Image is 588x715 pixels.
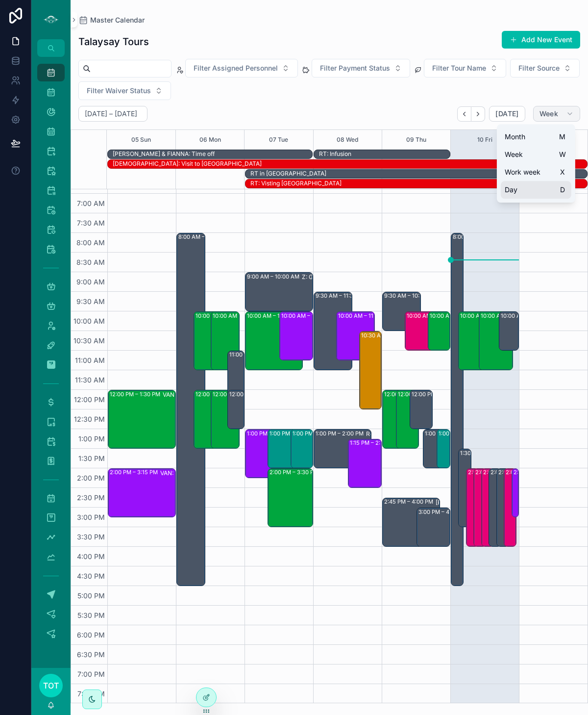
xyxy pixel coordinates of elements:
[113,150,215,158] div: BLYTHE & FIANNA: Time off
[43,12,59,27] img: App logo
[75,670,107,678] span: 7:00 PM
[539,109,558,118] span: Week
[432,63,486,73] span: Filter Tour Name
[76,454,107,462] span: 1:30 PM
[245,430,283,478] div: 1:00 PM – 2:15 PM
[337,312,374,360] div: 10:00 AM – 11:15 AM
[502,31,580,49] button: Add New Event
[459,449,470,527] div: 1:30 PM – 3:30 PM
[213,312,269,320] div: 10:00 AM – 11:30 AM
[228,351,244,409] div: 11:00 AM – 12:30 PM
[250,169,326,178] div: RT in UK
[108,469,175,517] div: 2:00 PM – 3:15 PMVAN: [GEOGRAPHIC_DATA][PERSON_NAME] (1) [PERSON_NAME], TW:PDNY-XKZN
[410,390,432,429] div: 12:00 PM – 1:00 PM
[482,469,493,546] div: 2:00 PM – 4:00 PM
[477,130,492,150] button: 10 Fri
[360,332,381,409] div: 10:30 AM – 12:30 PM
[211,312,239,370] div: 10:00 AM – 11:30 AM
[178,233,230,241] div: 8:00 AM – 5:00 PM
[499,312,518,350] div: 10:00 AM – 11:00 AM
[250,179,342,187] div: RT: Visting [GEOGRAPHIC_DATA]
[483,468,535,476] div: 2:00 PM – 4:00 PM
[131,130,151,150] button: 05 Sun
[74,297,107,306] span: 9:30 AM
[559,133,566,141] span: M
[196,390,248,398] div: 12:00 PM – 1:30 PM
[211,390,239,448] div: 12:00 PM – 1:30 PM
[72,395,107,404] span: 12:00 PM
[348,439,382,487] div: 1:15 PM – 2:30 PM
[228,390,244,429] div: 12:00 PM – 1:00 PM
[199,130,221,150] div: 06 Mon
[85,109,137,119] h2: [DATE] – [DATE]
[177,233,205,586] div: 8:00 AM – 5:00 PM
[74,572,107,580] span: 4:30 PM
[245,312,302,370] div: 10:00 AM – 11:30 AM
[501,163,571,181] button: Work weekX
[466,469,478,546] div: 2:00 PM – 4:00 PM
[460,312,516,320] div: 10:00 AM – 11:30 AM
[229,390,282,398] div: 12:00 PM – 1:00 PM
[74,631,107,639] span: 6:00 PM
[113,160,262,168] div: [DEMOGRAPHIC_DATA]: Visit to [GEOGRAPHIC_DATA]
[316,292,369,300] div: 9:30 AM – 11:30 AM
[481,312,537,320] div: 10:00 AM – 11:30 AM
[247,312,303,320] div: 10:00 AM – 11:30 AM
[459,312,492,370] div: 10:00 AM – 11:30 AM
[398,390,451,398] div: 12:00 PM – 1:30 PM
[514,468,564,476] div: 2:00 PM – 3:15 PM
[163,391,228,399] div: VAN: TT - [PERSON_NAME] (3) [PERSON_NAME], TW:MXQH-NNZG
[423,430,445,468] div: 1:00 PM – 2:00 PM
[505,167,540,177] span: Work week
[74,474,107,482] span: 2:00 PM
[559,168,566,176] span: X
[269,130,288,150] div: 07 Tue
[110,468,160,476] div: 2:00 PM – 3:15 PM
[474,469,486,546] div: 2:00 PM – 4:00 PM
[74,199,107,207] span: 7:00 AM
[417,508,450,546] div: 3:00 PM – 4:00 PM
[430,312,486,320] div: 10:00 AM – 11:00 AM
[74,278,107,286] span: 9:00 AM
[490,468,542,476] div: 2:00 PM – 4:00 PM
[78,81,171,100] button: Select Button
[475,468,527,476] div: 2:00 PM – 4:00 PM
[460,449,511,457] div: 1:30 PM – 3:30 PM
[407,312,463,320] div: 10:00 AM – 11:00 AM
[453,233,505,241] div: 8:00 AM – 5:00 PM
[247,273,302,281] div: 9:00 AM – 10:00 AM
[268,469,313,527] div: 2:00 PM – 3:30 PM
[43,680,59,691] span: TOT
[280,312,313,360] div: 10:00 AM – 11:15 AM
[250,179,342,188] div: RT: Visting England
[504,469,516,546] div: 2:00 PM – 4:00 PM
[405,312,443,350] div: 10:00 AM – 11:00 AM
[437,430,450,468] div: 1:00 PM – 2:00 PM
[533,106,580,122] button: Week
[457,106,471,122] button: Back
[291,430,313,468] div: 1:00 PM – 2:00 PM
[31,57,71,655] div: scrollable content
[194,63,278,73] span: Filter Assigned Personnel
[269,430,320,437] div: 1:00 PM – 2:00 PM
[384,498,436,506] div: 2:45 PM – 4:00 PM
[436,499,490,507] div: [PERSON_NAME] and [PERSON_NAME] (Cultural Division) Mtg
[194,312,222,370] div: 10:00 AM – 11:30 AM
[319,150,351,158] div: RT: Infusion
[71,336,107,345] span: 10:30 AM
[302,273,367,281] div: Z: Group Tours (1) [PERSON_NAME], TW:WTRT-RHAD
[412,390,465,398] div: 12:00 PM – 1:00 PM
[78,35,149,49] h1: Talaysay Tours
[113,150,215,158] div: [PERSON_NAME] & FIANNA: Time off
[383,390,405,448] div: 12:00 PM – 1:30 PM
[439,430,489,437] div: 1:00 PM – 2:00 PM
[75,611,107,619] span: 5:30 PM
[74,219,107,227] span: 7:30 AM
[495,109,518,118] span: [DATE]
[337,130,358,150] button: 08 Wed
[497,469,509,546] div: 2:00 PM – 4:00 PM
[185,59,298,77] button: Select Button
